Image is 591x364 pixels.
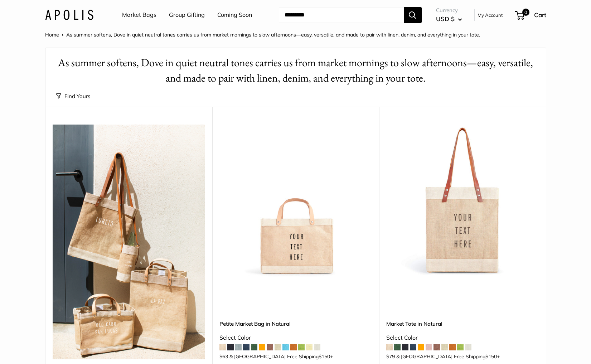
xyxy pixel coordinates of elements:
button: USD $ [436,13,462,25]
a: Group Gifting [169,10,205,20]
button: Find Yours [56,91,90,101]
span: 0 [522,9,529,16]
span: & [GEOGRAPHIC_DATA] Free Shipping + [396,354,500,359]
img: Our summer collection was captured in Todos Santos, where time slows down and color pops. [53,125,205,359]
input: Search... [279,7,404,23]
div: Select Color [219,333,372,343]
a: My Account [478,11,503,19]
a: Market Bags [122,10,156,20]
button: Search [404,7,422,23]
img: description_Make it yours with custom printed text. [386,125,539,277]
span: $150 [485,353,497,360]
span: & [GEOGRAPHIC_DATA] Free Shipping + [229,354,333,359]
a: 0 Cart [515,9,546,21]
span: $150 [319,353,330,360]
a: Home [45,31,59,38]
a: Petite Market Bag in Natural [219,320,372,328]
a: Coming Soon [217,10,252,20]
img: Apolis [45,10,93,20]
span: $63 [219,353,228,360]
h1: As summer softens, Dove in quiet neutral tones carries us from market mornings to slow afternoons... [56,55,535,86]
div: Select Color [386,333,539,343]
a: Petite Market Bag in Naturaldescription_Effortless style that elevates every moment [219,125,372,277]
a: description_Make it yours with custom printed text.description_The Original Market bag in its 4 n... [386,125,539,277]
a: Market Tote in Natural [386,320,539,328]
span: Currency [436,5,462,15]
img: Petite Market Bag in Natural [219,125,372,277]
nav: Breadcrumb [45,30,480,39]
span: $79 [386,353,395,360]
span: USD $ [436,15,455,23]
span: Cart [534,11,546,19]
span: As summer softens, Dove in quiet neutral tones carries us from market mornings to slow afternoons... [66,31,480,38]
